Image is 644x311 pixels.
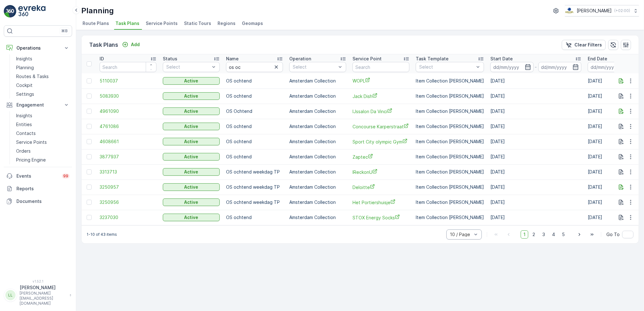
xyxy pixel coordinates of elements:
[289,78,346,84] p: Amsterdam Collection
[14,129,72,138] a: Contacts
[16,148,31,154] p: Orders
[293,64,336,70] p: Select
[100,184,156,190] a: 3250957
[16,56,32,62] p: Insights
[163,92,220,100] button: Active
[416,138,484,145] p: Item Collection [PERSON_NAME]
[289,93,346,99] p: Amsterdam Collection
[218,20,236,27] span: Regions
[490,62,534,72] input: dd/mm/yyyy
[416,199,484,205] p: Item Collection [PERSON_NAME]
[87,109,92,114] div: Toggle Row Selected
[490,56,513,62] p: Start Date
[131,41,140,48] p: Add
[565,7,574,14] img: basis-logo_rgb2x.png
[163,183,220,191] button: Active
[87,200,92,205] div: Toggle Row Selected
[353,93,409,100] a: Jack Dish
[4,284,72,306] button: LL[PERSON_NAME][PERSON_NAME][EMAIL_ADDRESS][DOMAIN_NAME]
[226,108,283,114] p: OS Ochtend
[226,93,283,99] p: OS ochtend
[16,64,34,71] p: Planning
[184,20,211,27] span: Static Tours
[100,214,156,221] a: 3237030
[535,63,537,71] p: -
[226,62,283,72] input: Search
[4,5,16,18] img: logo
[606,231,620,238] span: Go To
[61,28,68,34] p: ⌘B
[4,99,72,111] button: Engagement
[289,169,346,175] p: Amsterdam Collection
[4,182,72,195] a: Reports
[184,108,199,114] p: Active
[100,199,156,205] span: 3250956
[577,8,612,14] p: [PERSON_NAME]
[100,56,104,62] p: ID
[16,113,32,119] p: Insights
[184,123,199,130] p: Active
[163,168,220,176] button: Active
[163,198,220,206] button: Active
[83,20,109,27] span: Route Plans
[163,107,220,115] button: Active
[163,153,220,161] button: Active
[226,154,283,160] p: OS ochtend
[289,184,346,190] p: Amsterdam Collection
[87,154,92,159] div: Toggle Row Selected
[487,104,585,119] td: [DATE]
[226,214,283,221] p: OS ochtend
[416,93,484,99] p: Item Collection [PERSON_NAME]
[353,123,409,130] span: Concourse Karperstraat
[14,54,72,63] a: Insights
[353,138,409,145] a: Sport City olympic Gym
[539,230,548,239] span: 3
[614,8,630,13] p: ( +02:00 )
[353,77,409,84] a: WOPL
[562,40,606,50] button: Clear Filters
[16,173,58,179] p: Events
[487,149,585,164] td: [DATE]
[184,138,199,145] p: Active
[4,170,72,182] a: Events99
[487,88,585,104] td: [DATE]
[5,290,15,300] div: LL
[81,6,114,16] p: Planning
[487,119,585,134] td: [DATE]
[100,62,156,72] input: Search
[100,108,156,114] a: 4961090
[419,64,474,70] p: Select
[487,164,585,180] td: [DATE]
[100,78,156,84] a: 5110037
[226,199,283,205] p: OS ochtend weekdag TP
[100,154,156,160] a: 3877937
[14,120,72,129] a: Entities
[87,94,92,99] div: Toggle Row Selected
[588,56,607,62] p: End Date
[289,108,346,114] p: Amsterdam Collection
[16,198,70,204] p: Documents
[87,232,117,237] p: 1-10 of 43 items
[100,138,156,145] span: 4608661
[87,124,92,129] div: Toggle Row Selected
[416,78,484,84] p: Item Collection [PERSON_NAME]
[289,138,346,145] p: Amsterdam Collection
[4,42,72,54] button: Operations
[353,199,409,206] span: Het Portiershuisje
[353,214,409,221] a: STOX Energy Socks
[184,154,199,160] p: Active
[18,5,46,18] img: logo_light-DOdMpM7g.png
[100,93,156,99] a: 5083930
[538,62,582,72] input: dd/mm/yyyy
[100,123,156,130] a: 4761086
[416,123,484,130] p: Item Collection [PERSON_NAME]
[353,169,409,175] a: IReckonU
[16,102,59,108] p: Engagement
[120,41,142,48] button: Add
